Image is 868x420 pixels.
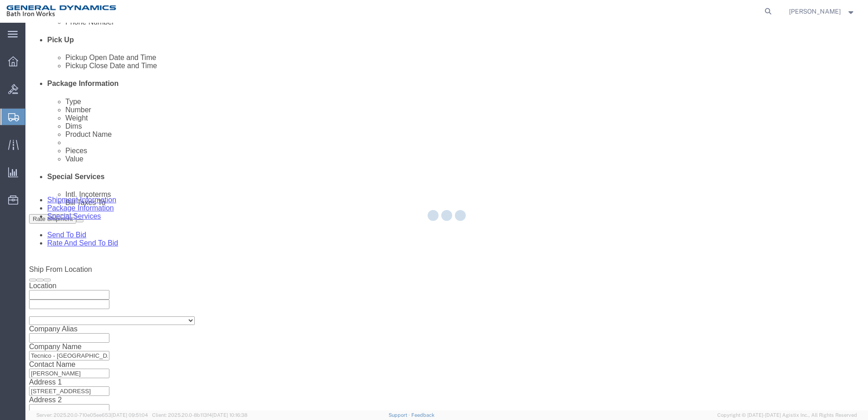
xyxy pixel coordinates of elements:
[111,412,148,418] span: [DATE] 09:51:04
[411,412,434,418] a: Feedback
[389,412,411,418] a: Support
[152,412,247,418] span: Client: 2025.20.0-8b113f4
[789,6,856,17] button: [PERSON_NAME]
[36,412,148,418] span: Server: 2025.20.0-710e05ee653
[789,6,841,16] span: Darcey Hanson
[212,412,247,418] span: [DATE] 10:16:38
[717,411,857,419] span: Copyright © [DATE]-[DATE] Agistix Inc., All Rights Reserved
[6,5,118,18] img: logo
